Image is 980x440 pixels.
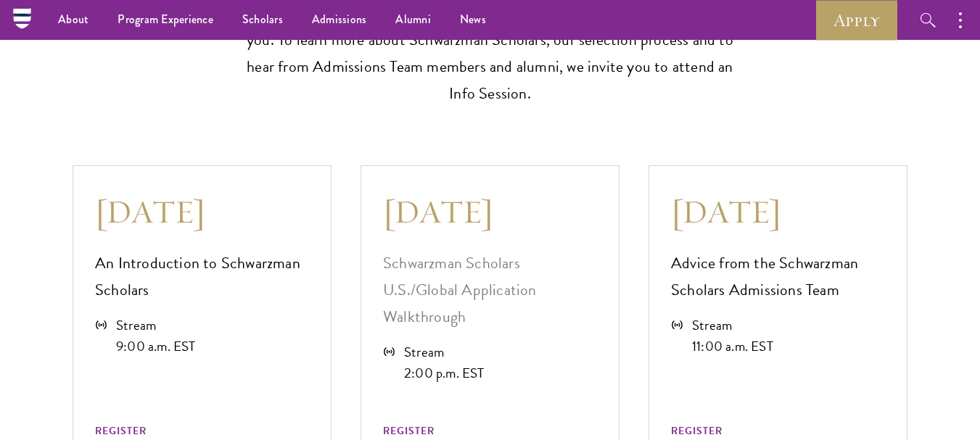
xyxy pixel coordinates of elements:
span: REGISTER [383,423,435,439]
div: Stream [116,315,196,336]
div: 9:00 a.m. EST [116,336,196,357]
h3: [DATE] [95,191,309,232]
div: Stream [404,341,485,362]
div: Stream [692,315,773,336]
div: 11:00 a.m. EST [692,336,773,357]
p: Schwarzman Scholars U.S./Global Application Walkthrough [383,250,597,331]
h3: [DATE] [383,191,597,232]
p: An Introduction to Schwarzman Scholars [95,250,309,304]
span: REGISTER [671,423,722,439]
div: 2:00 p.m. EST [404,362,485,383]
span: REGISTER [95,423,147,439]
p: Advice from the Schwarzman Scholars Admissions Team [671,250,885,304]
h3: [DATE] [671,191,885,232]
